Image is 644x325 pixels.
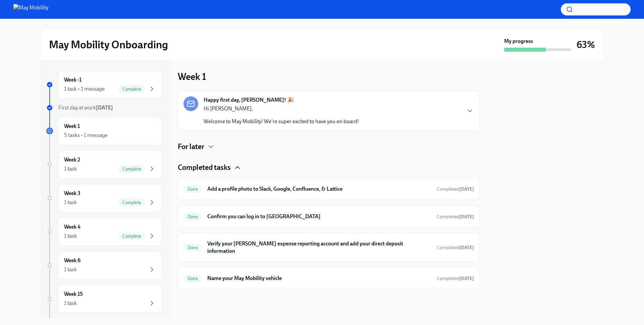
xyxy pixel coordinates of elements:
[64,165,77,173] div: 1 task
[46,104,162,111] a: First day at work[DATE]
[437,214,474,220] span: September 9th, 2025 10:50
[64,232,77,240] div: 1 task
[207,185,431,193] h6: Add a profile photo to Slack, Google, Confluence, & Lattice
[437,214,474,220] span: Completed
[178,142,204,152] h4: For later
[207,240,431,255] h6: Verify your [PERSON_NAME] expense reporting account and add your direct deposit information
[178,162,231,173] h4: Completed tasks
[118,167,145,172] span: Complete
[46,117,162,145] a: Week 15 tasks • 1 message
[459,245,474,250] strong: [DATE]
[64,76,82,84] h6: Week -1
[459,276,474,281] strong: [DATE]
[459,186,474,192] strong: [DATE]
[437,245,474,250] span: Completed
[64,190,80,197] h6: Week 3
[207,213,431,220] h6: Confirm you can log in to [GEOGRAPHIC_DATA]
[46,285,162,313] a: Week 151 task
[204,118,359,125] p: Welcome to May Mobility! We're super excited to have you on board!
[49,38,168,51] h2: May Mobility Onboarding
[64,257,80,264] h6: Week 6
[64,123,80,130] h6: Week 1
[118,87,145,92] span: Complete
[118,234,145,239] span: Complete
[64,266,77,273] div: 1 task
[183,273,474,284] a: DoneName your May Mobility vehicleCompleted[DATE]
[183,187,202,192] span: Done
[183,245,202,250] span: Done
[204,105,359,112] p: Hi [PERSON_NAME],
[459,214,474,220] strong: [DATE]
[577,39,595,51] h3: 63%
[437,276,474,281] span: Completed
[437,186,474,192] span: Completed
[64,223,80,231] h6: Week 4
[178,162,480,173] div: Completed tasks
[46,218,162,246] a: Week 41 taskComplete
[183,239,474,256] a: DoneVerify your [PERSON_NAME] expense reporting account and add your direct deposit informationCo...
[58,104,113,111] span: First day at work
[64,85,105,93] div: 1 task • 1 message
[183,211,474,222] a: DoneConfirm you can log in to [GEOGRAPHIC_DATA]Completed[DATE]
[183,214,202,219] span: Done
[64,290,83,298] h6: Week 15
[64,299,77,307] div: 1 task
[178,142,480,152] div: For later
[46,184,162,212] a: Week 31 taskComplete
[183,184,474,194] a: DoneAdd a profile photo to Slack, Google, Confluence, & LatticeCompleted[DATE]
[64,199,77,206] div: 1 task
[207,275,431,282] h6: Name your May Mobility vehicle
[204,96,294,104] strong: Happy first day, [PERSON_NAME]! 🎉
[13,4,48,15] img: May Mobility
[96,104,113,111] strong: [DATE]
[118,200,145,205] span: Complete
[64,156,80,164] h6: Week 2
[437,186,474,192] span: September 9th, 2025 11:11
[46,71,162,99] a: Week -11 task • 1 messageComplete
[46,150,162,179] a: Week 21 taskComplete
[64,132,108,139] div: 5 tasks • 1 message
[504,38,533,45] strong: My progress
[437,275,474,282] span: September 9th, 2025 11:10
[46,251,162,279] a: Week 61 task
[178,71,206,83] h3: Week 1
[437,244,474,251] span: September 9th, 2025 11:09
[183,276,202,281] span: Done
